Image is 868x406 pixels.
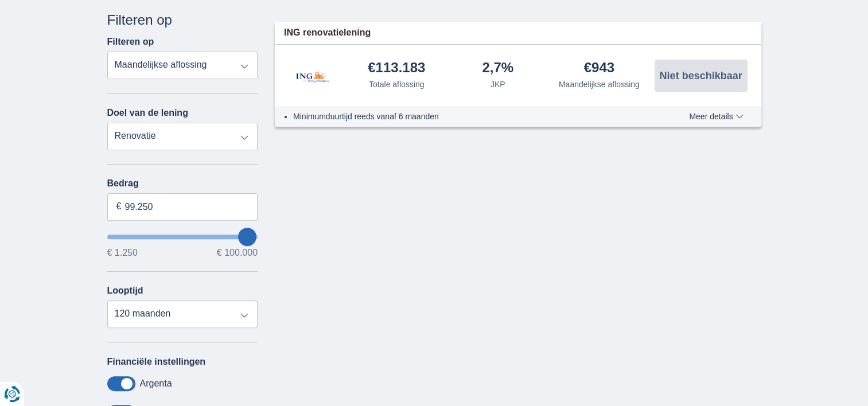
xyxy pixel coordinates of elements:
[107,357,206,367] label: Financiële instellingen
[689,112,743,120] span: Meer details
[107,108,188,118] label: Doel van de lening
[107,178,258,189] label: Bedrag
[680,112,752,121] button: Meer details
[368,61,425,76] div: €113.183
[584,61,614,76] div: €943
[107,235,258,239] input: wantToBorrow
[482,61,513,76] div: 2,7%
[559,79,640,90] div: Maandelijkse aflossing
[116,200,122,213] span: €
[655,60,748,92] button: Niet beschikbaar
[140,378,172,389] label: Argenta
[107,248,138,257] span: € 1.250
[284,26,371,40] span: ING renovatielening
[659,71,742,81] span: Niet beschikbaar
[107,286,143,296] label: Looptijd
[107,10,258,30] div: Filteren op
[217,248,258,257] span: € 100.000
[107,37,154,47] label: Filteren op
[491,79,505,90] div: JKP
[369,79,425,90] div: Totale aflossing
[293,111,647,122] li: Minimumduurtijd reeds vanaf 6 maanden
[284,56,341,95] img: product.pl.alt ING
